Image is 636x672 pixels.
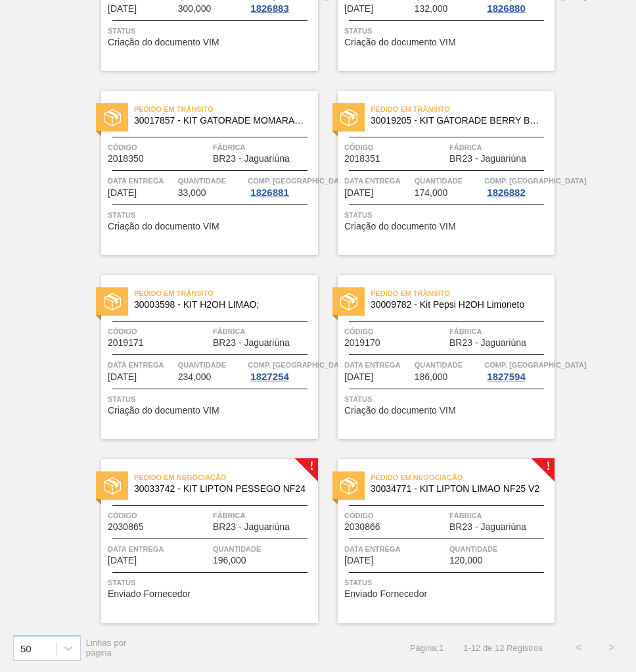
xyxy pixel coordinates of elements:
[213,325,315,338] span: Fábrica
[213,509,315,522] span: Fábrica
[108,325,210,338] span: Código
[344,576,551,589] span: Status
[108,522,144,532] span: 2030865
[484,174,551,198] a: Comp. [GEOGRAPHIC_DATA]1826882
[81,459,318,623] a: !statusPedido em Negociação30033742 - KIT LIPTON PESSEGO NF24Código2030865FábricaBR23 - Jaguariún...
[108,393,315,406] span: Status
[178,358,245,372] span: Quantidade
[134,103,318,116] span: Pedido em Trânsito
[108,509,210,522] span: Código
[344,372,373,382] span: 31/08/2025
[344,37,456,47] span: Criação do documento VIM
[344,542,446,556] span: Data entrega
[344,24,551,37] span: Status
[340,109,357,126] img: status
[134,471,318,484] span: Pedido em Negociação
[484,187,528,198] div: 1826882
[449,141,551,154] span: Fábrica
[248,3,291,14] div: 1826883
[344,325,446,338] span: Código
[344,589,427,599] span: Enviado Fornecedor
[248,187,291,198] div: 1826881
[371,103,555,116] span: Pedido em Trânsito
[449,509,551,522] span: Fábrica
[213,522,290,532] span: BR23 - Jaguariúna
[415,188,448,198] span: 174,000
[248,372,291,382] div: 1827254
[371,471,555,484] span: Pedido em Negociação
[449,154,526,164] span: BR23 - Jaguariúna
[178,372,212,382] span: 234,000
[108,406,219,416] span: Criação do documento VIM
[134,116,307,126] span: 30017857 - KIT GATORADE MOMARACUJA NF23
[178,4,212,14] span: 300,000
[81,275,318,439] a: statusPedido em Trânsito30003598 - KIT H2OH LIMAO;Código2019171FábricaBR23 - JaguariúnaData entre...
[134,484,307,494] span: 30033742 - KIT LIPTON PESSEGO NF24
[371,484,544,494] span: 30034771 - KIT LIPTON LIMAO NF25 V2
[340,293,357,310] img: status
[449,325,551,338] span: Fábrica
[213,338,290,348] span: BR23 - Jaguariúna
[108,154,144,164] span: 2018350
[248,174,315,198] a: Comp. [GEOGRAPHIC_DATA]1826881
[213,542,315,556] span: Quantidade
[371,300,544,310] span: 30009782 - Kit Pepsi H2OH Limoneto
[213,141,315,154] span: Fábrica
[108,338,144,348] span: 2019171
[415,372,448,382] span: 186,000
[213,556,246,565] span: 196,000
[371,287,555,300] span: Pedido em Trânsito
[104,293,121,310] img: status
[484,358,586,372] span: Comp. Carga
[449,522,526,532] span: BR23 - Jaguariúna
[463,643,543,653] span: 1 - 12 de 12 Registros
[371,116,544,126] span: 30019205 - KIT GATORADE BERRY BLUE
[108,188,137,198] span: 30/08/2025
[562,631,595,664] button: <
[344,174,411,187] span: Data entrega
[318,459,555,623] a: !statusPedido em Negociação30034771 - KIT LIPTON LIMAO NF25 V2Código2030866FábricaBR23 - Jaguariú...
[344,358,411,372] span: Data entrega
[344,338,380,348] span: 2019170
[449,338,526,348] span: BR23 - Jaguariúna
[410,643,443,653] span: Página : 1
[344,154,380,164] span: 2018351
[178,174,245,187] span: Quantidade
[484,358,551,382] a: Comp. [GEOGRAPHIC_DATA]1827594
[108,576,315,589] span: Status
[415,174,482,187] span: Quantidade
[108,589,191,599] span: Enviado Fornecedor
[344,222,456,231] span: Criação do documento VIM
[104,477,121,494] img: status
[104,109,121,126] img: status
[344,188,373,198] span: 30/08/2025
[449,556,483,565] span: 120,000
[20,642,32,654] div: 50
[344,4,373,14] span: 30/08/2025
[344,393,551,406] span: Status
[318,275,555,439] a: statusPedido em Trânsito30009782 - Kit Pepsi H2OH LimonetoCódigo2019170FábricaBR23 - JaguariúnaDa...
[134,287,318,300] span: Pedido em Trânsito
[415,358,482,372] span: Quantidade
[108,4,137,14] span: 30/08/2025
[248,358,350,372] span: Comp. Carga
[449,542,551,556] span: Quantidade
[108,556,137,565] span: 18/09/2025
[134,300,307,310] span: 30003598 - KIT H2OH LIMAO;
[108,222,219,231] span: Criação do documento VIM
[248,358,315,382] a: Comp. [GEOGRAPHIC_DATA]1827254
[108,24,315,37] span: Status
[344,522,380,532] span: 2030866
[213,154,290,164] span: BR23 - Jaguariúna
[108,37,219,47] span: Criação do documento VIM
[484,372,528,382] div: 1827594
[248,174,350,187] span: Comp. Carga
[108,174,175,187] span: Data entrega
[344,509,446,522] span: Código
[595,631,628,664] button: >
[344,556,373,565] span: 18/09/2025
[108,542,210,556] span: Data entrega
[81,91,318,255] a: statusPedido em Trânsito30017857 - KIT GATORADE MOMARACUJA NF23Código2018350FábricaBR23 - Jaguari...
[108,141,210,154] span: Código
[344,406,456,416] span: Criação do documento VIM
